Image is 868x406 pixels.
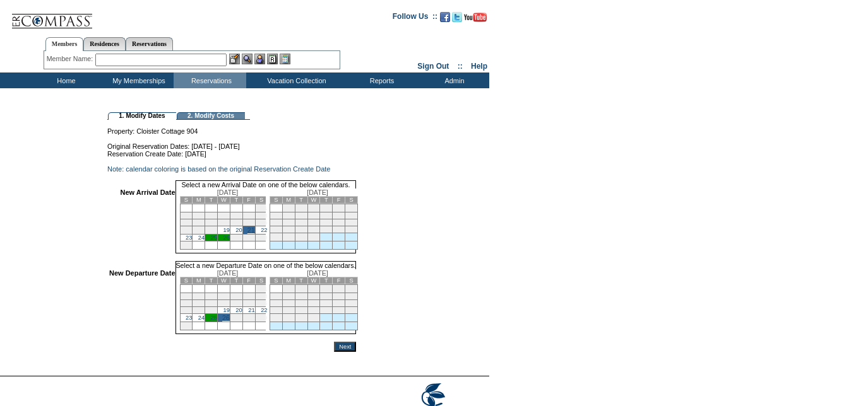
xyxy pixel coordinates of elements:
[255,212,268,219] td: 8
[270,277,282,284] td: S
[230,197,242,204] td: T
[320,277,333,284] td: T
[320,293,333,300] td: 11
[270,314,282,322] td: 28
[175,261,357,269] td: Select a new Departure Date on one of the below calendars.
[175,180,357,188] td: Select a new Arrival Date on one of the below calendars.
[295,212,307,219] td: 9
[230,212,242,219] td: 6
[211,315,217,321] a: 25
[282,314,295,322] td: 29
[180,226,193,235] td: 16
[320,307,333,314] td: 25
[205,277,218,284] td: T
[242,235,255,241] td: 28
[107,135,356,150] td: Original Reservation Dates: [DATE] - [DATE]
[464,13,487,22] img: Subscribe to our YouTube Channel
[320,212,333,219] td: 11
[345,212,358,219] td: 13
[270,219,282,226] td: 14
[452,16,462,23] a: Follow us on Twitter
[282,277,295,284] td: M
[307,307,320,314] td: 24
[282,226,295,233] td: 22
[230,300,242,307] td: 13
[255,285,268,293] td: 1
[440,12,450,22] img: Become our fan on Facebook
[47,54,95,64] div: Member Name:
[193,307,205,314] td: 17
[180,300,193,307] td: 9
[320,226,333,233] td: 25
[333,219,345,226] td: 19
[217,188,239,196] span: [DATE]
[307,293,320,300] td: 10
[186,235,192,241] a: 23
[417,62,449,71] a: Sign Out
[101,72,174,88] td: My Memberships
[334,342,356,352] input: Next
[307,204,320,212] td: 3
[471,62,487,71] a: Help
[282,219,295,226] td: 15
[198,235,205,241] a: 24
[464,16,487,23] a: Subscribe to our YouTube Channel
[307,226,320,233] td: 24
[205,212,218,219] td: 4
[242,277,255,284] td: F
[270,293,282,300] td: 7
[242,212,255,219] td: 7
[307,269,328,277] span: [DATE]
[345,285,358,293] td: 6
[218,219,230,226] td: 12
[345,293,358,300] td: 13
[261,227,267,233] a: 22
[295,293,307,300] td: 9
[440,16,450,23] a: Become our fan on Facebook
[254,54,265,64] img: Impersonate
[193,226,205,235] td: 17
[193,300,205,307] td: 10
[393,11,437,26] td: Follow Us ::
[205,307,218,314] td: 18
[180,197,193,204] td: S
[180,293,193,300] td: 2
[345,277,358,284] td: S
[320,285,333,293] td: 4
[333,307,345,314] td: 26
[193,212,205,219] td: 3
[295,314,307,322] td: 30
[320,204,333,212] td: 4
[333,226,345,233] td: 26
[255,219,268,226] td: 15
[345,219,358,226] td: 20
[255,197,268,204] td: S
[205,219,218,226] td: 11
[242,197,255,204] td: F
[345,197,358,204] td: S
[230,219,242,226] td: 13
[255,204,268,212] td: 1
[246,72,344,88] td: Vacation Collection
[307,285,320,293] td: 3
[255,300,268,307] td: 15
[108,112,176,120] td: 1. Modify Dates
[270,307,282,314] td: 21
[218,277,230,284] td: W
[255,293,268,300] td: 8
[282,197,295,204] td: M
[83,37,126,50] a: Residences
[307,277,320,284] td: W
[107,120,356,135] td: Property: Cloister Cottage 904
[193,277,205,284] td: M
[229,54,240,64] img: b_edit.gif
[345,226,358,233] td: 27
[45,37,84,51] a: Members
[11,3,93,29] img: Compass Home
[282,233,295,241] td: 29
[295,226,307,233] td: 23
[307,233,320,241] td: 31
[255,314,268,322] td: 29
[307,212,320,219] td: 10
[193,219,205,226] td: 10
